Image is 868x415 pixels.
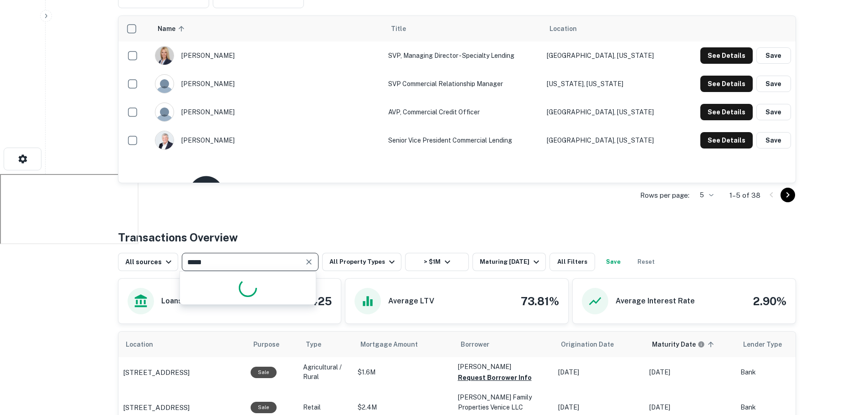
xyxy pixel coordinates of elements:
[155,46,174,65] img: 1628083283766
[405,253,469,271] button: > $1M
[736,332,818,357] th: Lender Type
[118,229,238,246] h4: Transactions Overview
[599,253,628,271] button: Save your search to get updates of matches that match your search criteria.
[693,189,715,202] div: 5
[781,188,795,202] button: Go to next page
[649,368,731,377] p: [DATE]
[558,403,640,412] p: [DATE]
[756,132,791,149] button: Save
[756,104,791,120] button: Save
[632,253,661,271] button: Reset
[384,154,542,269] td: SVP - Specialty Lending
[123,367,190,378] p: [STREET_ADDRESS]
[554,332,645,357] th: Origination Date
[303,363,349,382] p: Agricultural / Rural
[700,132,753,149] button: See Details
[550,253,595,271] button: All Filters
[542,98,678,126] td: [GEOGRAPHIC_DATA], [US_STATE]
[161,296,222,307] h6: Loans Originated
[155,102,379,122] div: [PERSON_NAME]
[458,372,532,383] button: Request Borrower Info
[640,190,689,201] p: Rows per page:
[123,402,241,413] a: [STREET_ADDRESS]
[155,46,379,65] div: [PERSON_NAME]
[306,339,321,350] span: Type
[158,23,187,34] span: Name
[155,131,379,150] div: [PERSON_NAME]
[473,253,546,271] button: Maturing [DATE]
[822,342,868,386] iframe: Chat Widget
[542,41,678,70] td: [GEOGRAPHIC_DATA], [US_STATE]
[358,368,449,377] p: $1.6M
[700,47,753,64] button: See Details
[118,332,246,357] th: Location
[155,75,174,93] img: 9c8pery4andzj6ohjkjp54ma2
[558,368,640,377] p: [DATE]
[700,76,753,92] button: See Details
[384,126,542,154] td: Senior Vice President Commercial Lending
[118,253,178,271] button: All sources
[700,104,753,120] button: See Details
[384,16,542,41] th: Title
[542,70,678,98] td: [US_STATE], [US_STATE]
[740,368,813,377] p: Bank
[458,362,549,372] p: [PERSON_NAME]
[729,190,760,201] p: 1–5 of 38
[155,74,379,93] div: [PERSON_NAME]
[150,16,384,41] th: Name
[246,332,298,357] th: Purpose
[561,339,626,350] span: Origination Date
[123,402,190,413] p: [STREET_ADDRESS]
[303,403,349,412] p: Retail
[542,16,678,41] th: Location
[652,339,696,349] h6: Maturity Date
[542,126,678,154] td: [GEOGRAPHIC_DATA], [US_STATE]
[118,16,796,183] div: scrollable content
[461,339,489,350] span: Borrower
[322,253,401,271] button: All Property Types
[458,392,549,412] p: [PERSON_NAME] Family Properties Venice LLC
[645,332,736,357] th: Maturity dates displayed may be estimated. Please contact the lender for the most accurate maturi...
[125,256,174,267] div: All sources
[649,403,731,412] p: [DATE]
[542,154,678,269] td: [US_STATE]
[453,332,554,357] th: Borrower
[253,339,291,350] span: Purpose
[384,70,542,98] td: SVP Commercial Relationship Manager
[384,98,542,126] td: AVP, Commercial Credit Officer
[298,332,353,357] th: Type
[550,23,577,34] span: Location
[353,332,453,357] th: Mortgage Amount
[123,367,241,378] a: [STREET_ADDRESS]
[616,296,695,307] h6: Average Interest Rate
[756,76,791,92] button: Save
[652,339,705,349] div: Maturity dates displayed may be estimated. Please contact the lender for the most accurate maturi...
[480,256,542,267] div: Maturing [DATE]
[251,367,277,378] div: Sale
[251,402,277,413] div: Sale
[358,403,449,412] p: $2.4M
[155,159,379,264] div: [PERSON_NAME]
[310,293,332,309] h4: 425
[384,41,542,70] td: SVP, Managing Director - Specialty Lending
[521,293,559,309] h4: 73.81%
[155,103,174,121] img: 9c8pery4andzj6ohjkjp54ma2
[303,256,315,268] button: Clear
[740,403,813,412] p: Bank
[756,47,791,64] button: Save
[360,339,430,350] span: Mortgage Amount
[126,339,165,350] span: Location
[652,339,717,349] span: Maturity dates displayed may be estimated. Please contact the lender for the most accurate maturi...
[753,293,786,309] h4: 2.90%
[388,296,434,307] h6: Average LTV
[391,23,418,34] span: Title
[743,339,782,350] span: Lender Type
[155,131,174,149] img: 1685036872561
